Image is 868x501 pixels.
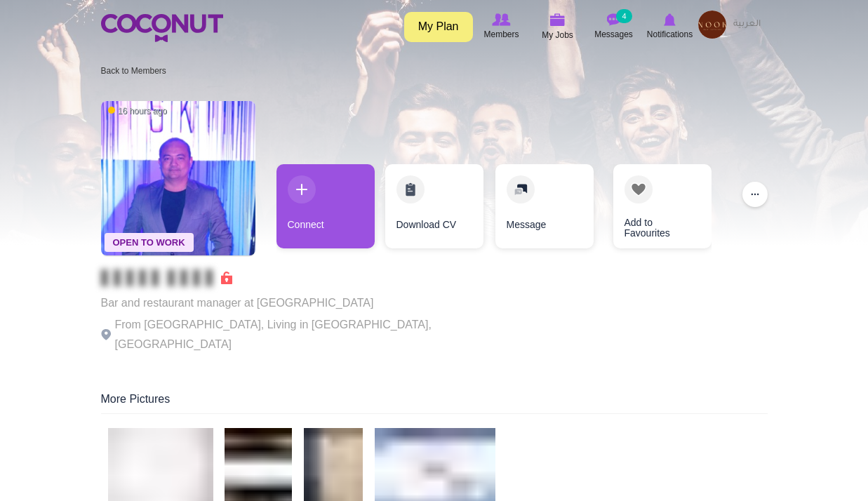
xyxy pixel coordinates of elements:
[101,392,768,414] div: More Pictures
[664,13,676,26] img: Notifications
[550,13,566,26] img: My Jobs
[642,11,698,43] a: Notifications Notifications
[101,293,487,313] p: Bar and restaurant manager at [GEOGRAPHIC_DATA]
[616,9,632,23] small: 4
[101,66,166,76] a: Back to Members
[594,27,633,41] span: Messages
[542,28,573,42] span: My Jobs
[603,164,701,255] div: 4 / 4
[613,164,712,248] a: Add to Favourites
[492,13,510,26] img: Browse Members
[474,11,530,43] a: Browse Members Members
[494,164,592,255] div: 3 / 4
[647,27,693,41] span: Notifications
[726,11,768,39] a: العربية
[586,11,642,43] a: Messages Messages 4
[385,164,483,255] div: 2 / 4
[607,13,621,26] img: Messages
[483,27,519,41] span: Members
[404,12,473,42] a: My Plan
[105,233,194,252] span: Open To Work
[101,14,223,42] img: Home
[385,164,483,248] a: Download CV
[495,164,594,248] a: Message
[742,182,768,207] button: ...
[101,271,232,285] span: Connect to Unlock the Profile
[108,105,167,117] span: 16 hours ago
[276,164,375,255] div: 1 / 4
[276,164,375,248] a: Connect
[530,11,586,44] a: My Jobs My Jobs
[101,315,487,354] p: From [GEOGRAPHIC_DATA], Living in [GEOGRAPHIC_DATA], [GEOGRAPHIC_DATA]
